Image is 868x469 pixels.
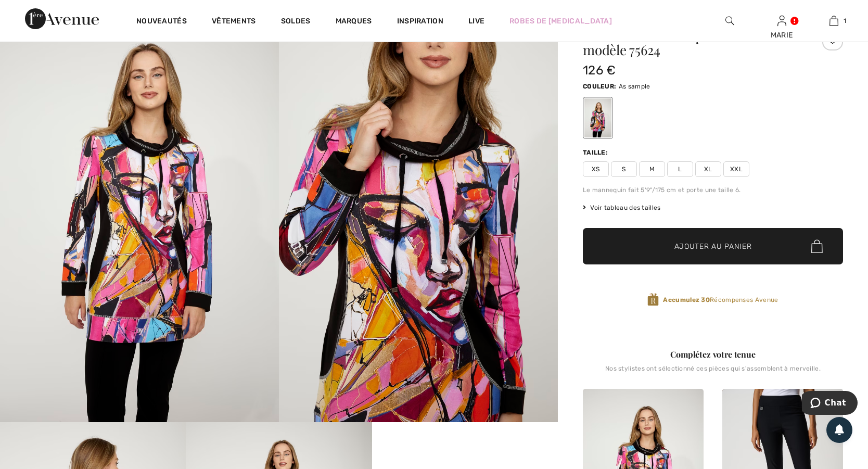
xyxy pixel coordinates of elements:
div: Complétez votre tenue [583,348,843,361]
span: Couleur: [583,83,616,90]
h1: Pull col bénitier imprimé modèle 75624 [583,30,800,57]
span: S [611,161,637,177]
div: Taille: [583,148,610,157]
button: Ajouter au panier [583,228,843,264]
a: Vêtements [212,17,256,28]
span: L [667,161,693,177]
strong: Accumulez 30 [663,296,710,303]
iframe: Ouvre un widget dans lequel vous pouvez chatter avec l’un de nos agents [802,391,858,417]
span: 1 [844,16,846,26]
span: Récompenses Avenue [663,295,778,305]
img: Récompenses Avenue [647,293,659,307]
div: Le mannequin fait 5'9"/175 cm et porte une taille 6. [583,185,843,195]
img: Mon panier [829,15,838,27]
a: Se connecter [777,16,786,26]
span: XS [583,161,609,177]
div: MARIE [756,30,807,41]
span: XXL [723,161,749,177]
span: Inspiration [397,17,443,28]
a: Soldes [281,17,311,28]
img: recherche [725,15,734,27]
span: Voir tableau des tailles [583,203,661,212]
span: M [639,161,665,177]
img: Mes infos [777,15,786,27]
a: Live [468,16,484,27]
div: As sample [584,98,611,137]
img: Bag.svg [811,240,823,253]
img: Pull Col B&eacute;nitier Imprim&eacute; mod&egrave;le 75624. 2 [279,4,558,422]
a: Robes de [MEDICAL_DATA] [509,16,612,27]
a: Marques [336,17,372,28]
span: XL [695,161,721,177]
span: 126 € [583,63,616,78]
span: As sample [619,83,650,90]
span: Ajouter au panier [674,241,752,252]
a: 1 [808,15,859,27]
a: Nouveautés [136,17,187,28]
img: 1ère Avenue [25,8,99,29]
div: Nos stylistes ont sélectionné ces pièces qui s'assemblent à merveille. [583,365,843,381]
